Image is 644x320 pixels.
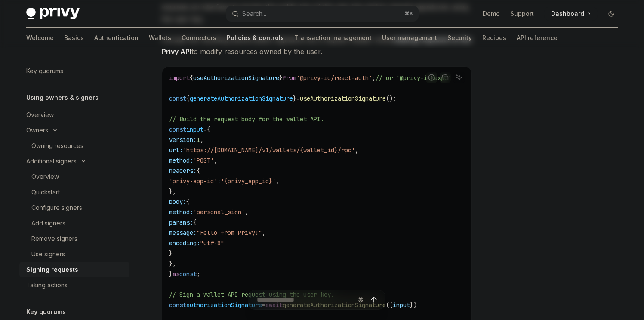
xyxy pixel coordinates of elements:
a: Quickstart [19,185,129,200]
a: Demo [483,9,500,18]
span: = [203,126,207,133]
span: useAuthorizationSignature [193,74,279,82]
div: Overview [31,172,59,182]
span: const [179,270,197,278]
button: Toggle dark mode [604,7,618,21]
button: Report incorrect code [426,72,437,83]
a: Basics [64,28,84,48]
a: Taking actions [19,277,129,293]
a: Recipes [482,28,506,48]
div: Quickstart [31,187,60,197]
a: Dashboard [544,7,598,21]
span: (); [386,95,396,102]
span: , [200,136,203,144]
a: Remove signers [19,231,129,246]
button: Ask AI [453,72,465,83]
span: version: [169,136,197,144]
div: Owners [26,125,48,135]
button: Toggle Owners section [19,123,129,138]
a: Support [510,9,534,18]
span: // Build the request body for the wallet API. [169,115,324,123]
button: Toggle Additional signers section [19,154,129,169]
span: : [217,177,221,185]
div: Add signers [31,218,65,228]
span: headers: [169,167,197,175]
div: Configure signers [31,203,82,213]
span: method: [169,157,193,164]
a: User management [382,28,437,48]
span: 1 [197,136,200,144]
span: } [169,270,173,278]
a: Owning resources [19,138,129,154]
span: "Hello from Privy!" [197,229,262,237]
a: Overview [19,169,129,185]
a: Transaction management [294,28,372,48]
span: as [173,270,179,278]
input: Ask a question... [257,290,354,309]
span: body: [169,198,186,206]
span: Dashboard [551,9,584,18]
span: input [186,126,203,133]
span: { [193,218,197,226]
span: import [169,74,190,82]
div: Signing requests [26,265,78,275]
button: Send message [368,294,380,306]
a: Add signers [19,215,129,231]
h5: Key quorums [26,307,66,317]
div: Owning resources [31,141,83,151]
div: Remove signers [31,234,77,244]
span: 'personal_sign' [193,208,245,216]
span: , [262,229,265,237]
span: ⌘ K [404,10,413,17]
span: '@privy-io/react-auth' [296,74,372,82]
span: { [207,126,210,133]
button: Open search [226,6,419,22]
span: message: [169,229,197,237]
span: '{privy_app_id}' [221,177,276,185]
a: API reference [517,28,558,48]
div: Taking actions [26,280,68,290]
a: Wallets [149,28,171,48]
span: ; [372,74,376,82]
div: Use signers [31,249,65,259]
span: from [283,74,296,82]
span: } [279,74,283,82]
span: const [169,126,186,133]
span: // or '@privy-io/expo' [376,74,451,82]
span: { [186,95,190,102]
a: Key quorums [19,63,129,79]
span: } [293,95,296,102]
span: generateAuthorizationSignature [190,95,293,102]
span: useAuthorizationSignature [300,95,386,102]
div: Search... [242,9,266,19]
span: 'POST' [193,157,214,164]
a: Authentication [94,28,139,48]
span: 'privy-app-id' [169,177,217,185]
div: Additional signers [26,156,77,166]
a: Signing requests [19,262,129,277]
span: 'https://[DOMAIN_NAME]/v1/wallets/{wallet_id}/rpc' [183,146,355,154]
span: { [186,198,190,206]
a: Security [447,28,472,48]
span: { [190,74,193,82]
span: "utf-8" [200,239,224,247]
span: method: [169,208,193,216]
span: { [197,167,200,175]
img: dark logo [26,8,80,20]
span: , [355,146,358,154]
span: }, [169,260,176,268]
span: } [169,249,173,257]
span: ; [197,270,200,278]
a: Overview [19,107,129,123]
span: }, [169,188,176,195]
a: Welcome [26,28,54,48]
span: url: [169,146,183,154]
div: Key quorums [26,66,63,76]
a: Policies & controls [227,28,284,48]
a: Use signers [19,246,129,262]
span: = [296,95,300,102]
span: , [214,157,217,164]
button: Copy the contents from the code block [440,72,451,83]
span: , [245,208,248,216]
span: const [169,95,186,102]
